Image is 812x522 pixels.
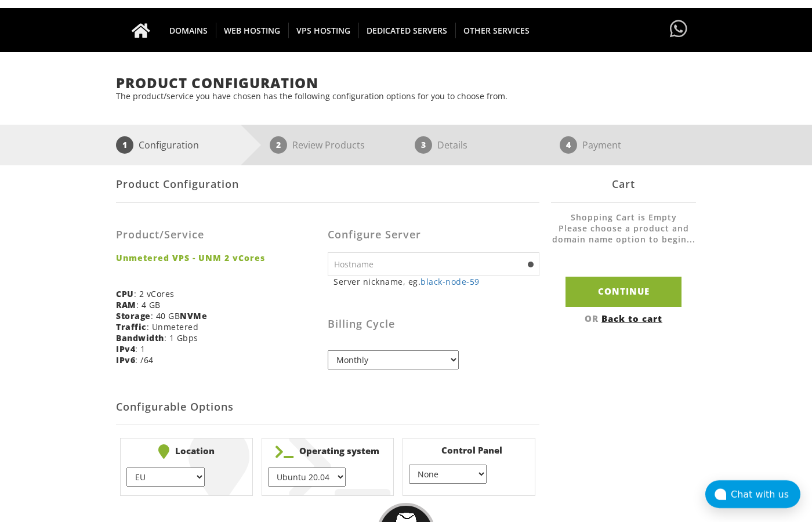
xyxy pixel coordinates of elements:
[409,465,487,484] select: } } } }
[328,252,539,276] input: Hostname
[116,354,135,365] b: IPv6
[601,313,662,324] a: Back to cart
[161,8,216,52] a: DOMAINS
[415,136,432,154] span: 3
[126,467,204,487] select: } } } } } }
[116,343,135,354] b: IPv4
[565,277,681,306] input: Continue
[328,229,539,241] h3: Configure Server
[358,8,456,52] a: DEDICATED SERVERS
[582,136,621,154] p: Payment
[409,444,529,456] b: Control Panel
[116,332,164,343] b: Bandwidth
[268,444,388,459] b: Operating system
[116,252,319,263] strong: Unmetered VPS - UNM 2 vCores
[116,229,319,241] h3: Product/Service
[116,90,696,101] p: The product/service you have chosen has the following configuration options for you to choose from.
[333,276,539,287] small: Server nickname, eg.
[116,390,539,425] h2: Configurable Options
[116,212,328,374] div: : 2 vCores : 4 GB : 40 GB : Unmetered : 1 Gbps : 1 : /64
[455,8,538,52] a: OTHER SERVICES
[116,136,133,154] span: 1
[161,23,216,38] span: DOMAINS
[358,23,456,38] span: DEDICATED SERVERS
[455,23,538,38] span: OTHER SERVICES
[288,23,359,38] span: VPS HOSTING
[551,165,696,203] div: Cart
[116,310,151,321] b: Storage
[116,75,696,90] h1: Product Configuration
[731,489,800,500] div: Chat with us
[116,321,147,332] b: Traffic
[126,444,246,459] b: Location
[116,288,134,299] b: CPU
[328,318,539,330] h3: Billing Cycle
[705,480,800,508] button: Chat with us
[116,299,136,310] b: RAM
[667,8,690,51] a: Have questions?
[420,276,480,287] a: black-node-59
[180,310,207,321] b: NVMe
[560,136,577,154] span: 4
[216,8,289,52] a: WEB HOSTING
[288,8,359,52] a: VPS HOSTING
[120,8,162,52] a: Go to homepage
[551,212,696,256] li: Shopping Cart is Empty Please choose a product and domain name option to begin...
[268,467,346,487] select: } } } } } } } } } } } } } } } } } } } } }
[139,136,199,154] p: Configuration
[116,165,539,203] div: Product Configuration
[216,23,289,38] span: WEB HOSTING
[551,313,696,324] div: OR
[437,136,467,154] p: Details
[292,136,365,154] p: Review Products
[270,136,287,154] span: 2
